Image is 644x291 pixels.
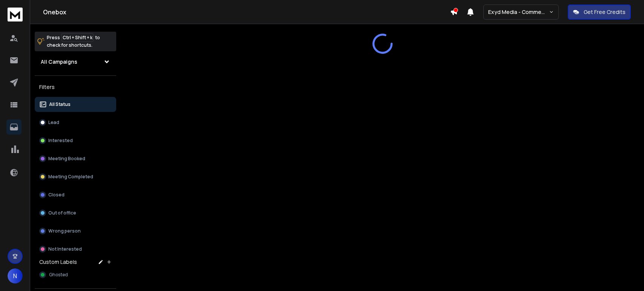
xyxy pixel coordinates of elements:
button: Lead [35,115,116,130]
button: Interested [35,133,116,148]
button: N [8,268,23,283]
button: Wrong person [35,224,116,239]
img: logo [8,8,23,21]
h3: Custom Labels [39,258,77,266]
h3: Filters [35,82,116,92]
p: Not Interested [48,246,82,252]
p: Lead [48,119,59,126]
span: Ghosted [49,272,68,278]
button: All Status [35,97,116,112]
p: Get Free Credits [584,8,626,16]
p: Exyd Media - Commercial Cleaning [488,8,549,16]
p: Meeting Booked [48,156,85,162]
p: Interested [48,138,73,144]
button: Ghosted [35,267,116,282]
button: Not Interested [35,242,116,257]
button: Closed [35,187,116,202]
p: Meeting Completed [48,174,93,180]
button: Get Free Credits [568,5,631,20]
p: Closed [48,192,65,198]
p: All Status [49,101,71,107]
h1: Onebox [43,8,450,17]
span: Ctrl + Shift + k [61,33,94,42]
button: Out of office [35,205,116,221]
button: Meeting Completed [35,169,116,184]
p: Out of office [48,210,76,216]
button: All Campaigns [35,54,116,69]
p: Press to check for shortcuts. [47,34,100,49]
p: Wrong person [48,228,81,234]
button: Meeting Booked [35,151,116,166]
h1: All Campaigns [41,58,77,66]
